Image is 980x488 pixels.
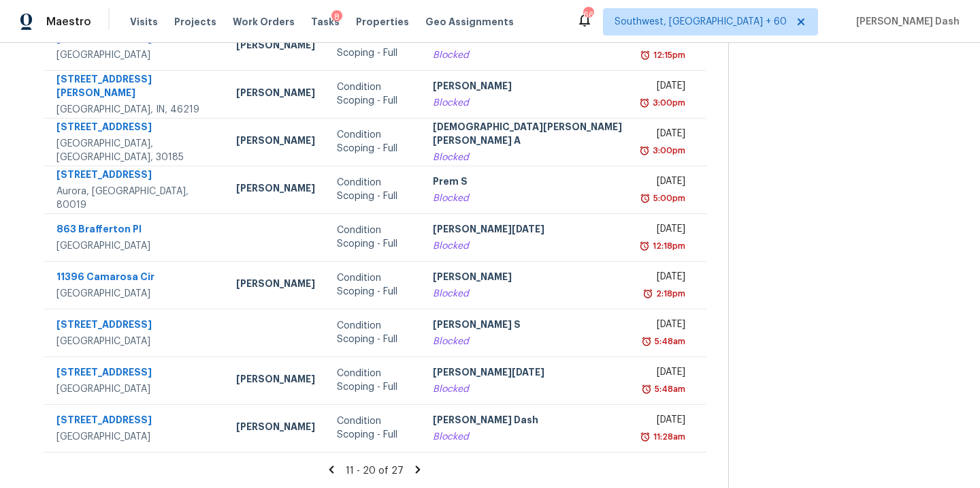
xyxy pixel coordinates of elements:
div: 11396 Camarosa Cir [56,270,214,287]
div: [GEOGRAPHIC_DATA] [56,48,214,62]
div: [DATE] [644,413,685,430]
div: Blocked [433,192,623,205]
div: [PERSON_NAME] [236,420,315,437]
div: [STREET_ADDRESS][PERSON_NAME] [56,72,214,103]
img: Overdue Alarm Icon [641,382,652,396]
div: Blocked [433,430,623,444]
div: [STREET_ADDRESS] [56,318,214,335]
div: [DEMOGRAPHIC_DATA][PERSON_NAME] [PERSON_NAME] A [433,120,623,151]
div: [PERSON_NAME] Dash [433,413,623,430]
div: [PERSON_NAME] S [433,318,623,335]
div: 11:28am [651,430,685,444]
img: Overdue Alarm Icon [640,48,651,62]
span: Geo Assignments [425,15,514,29]
div: Blocked [433,48,623,62]
div: [PERSON_NAME] [236,372,315,389]
div: Blocked [433,382,623,396]
div: 3:00pm [650,96,685,110]
div: Blocked [433,287,623,301]
div: Condition Scoping - Full [337,367,411,394]
div: [PERSON_NAME][DATE] [433,222,623,239]
div: [PERSON_NAME][DATE] [433,365,623,382]
div: Blocked [433,239,623,253]
img: Overdue Alarm Icon [641,335,652,348]
div: 665 [583,8,593,22]
span: Southwest, [GEOGRAPHIC_DATA] + 60 [615,15,787,29]
div: [GEOGRAPHIC_DATA], [GEOGRAPHIC_DATA], 30185 [56,137,214,164]
div: 863 Brafferton Pl [56,222,214,239]
div: Condition Scoping - Full [337,271,411,299]
div: [GEOGRAPHIC_DATA], IN, 46219 [56,103,214,117]
div: [DATE] [644,79,685,96]
span: Projects [174,15,216,29]
span: 11 - 20 of 27 [346,466,404,476]
div: [PERSON_NAME] [433,79,623,96]
div: 5:00pm [651,192,685,205]
span: Work Orders [233,15,295,29]
div: Condition Scoping - Full [337,224,411,251]
div: [GEOGRAPHIC_DATA] [56,382,214,396]
div: Condition Scoping - Full [337,128,411,155]
img: Overdue Alarm Icon [639,239,650,253]
div: [DATE] [644,174,685,192]
div: [GEOGRAPHIC_DATA] [56,430,214,444]
div: 12:15pm [651,48,685,62]
div: [PERSON_NAME] [236,134,315,151]
span: Properties [356,15,409,29]
div: [GEOGRAPHIC_DATA] [56,335,214,348]
div: [DATE] [644,270,685,287]
div: 3:00pm [650,144,685,157]
img: Overdue Alarm Icon [639,96,650,110]
div: 8 [331,10,342,24]
img: Overdue Alarm Icon [642,287,653,301]
div: [DATE] [644,318,685,335]
div: [DATE] [644,222,685,239]
div: [STREET_ADDRESS] [56,365,214,382]
div: Condition Scoping - Full [337,319,411,346]
div: [DATE] [644,365,685,382]
div: [PERSON_NAME] [236,181,315,198]
div: Aurora, [GEOGRAPHIC_DATA], 80019 [56,185,214,212]
div: Condition Scoping - Full [337,33,411,60]
div: Condition Scoping - Full [337,176,411,203]
div: 2:18pm [653,287,685,301]
div: Condition Scoping - Full [337,80,411,108]
div: [DATE] [644,127,685,144]
img: Overdue Alarm Icon [639,144,650,157]
div: Prem S [433,174,623,192]
div: Condition Scoping - Full [337,414,411,442]
div: [GEOGRAPHIC_DATA] [56,239,214,253]
div: 5:48am [652,335,685,348]
span: Visits [130,15,158,29]
div: [GEOGRAPHIC_DATA] [56,287,214,301]
span: Tasks [311,17,340,27]
div: [PERSON_NAME] [236,86,315,103]
img: Overdue Alarm Icon [640,430,651,444]
div: [PERSON_NAME] [433,270,623,287]
div: [STREET_ADDRESS] [56,413,214,430]
div: [PERSON_NAME] [236,38,315,55]
span: Maestro [46,15,91,29]
div: 12:18pm [650,239,685,253]
div: [PERSON_NAME] [236,277,315,294]
img: Overdue Alarm Icon [640,192,651,205]
div: 5:48am [652,382,685,396]
div: Blocked [433,151,623,164]
div: Blocked [433,335,623,348]
div: [STREET_ADDRESS] [56,120,214,137]
div: Blocked [433,96,623,110]
div: [STREET_ADDRESS] [56,168,214,185]
span: [PERSON_NAME] Dash [851,15,960,29]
